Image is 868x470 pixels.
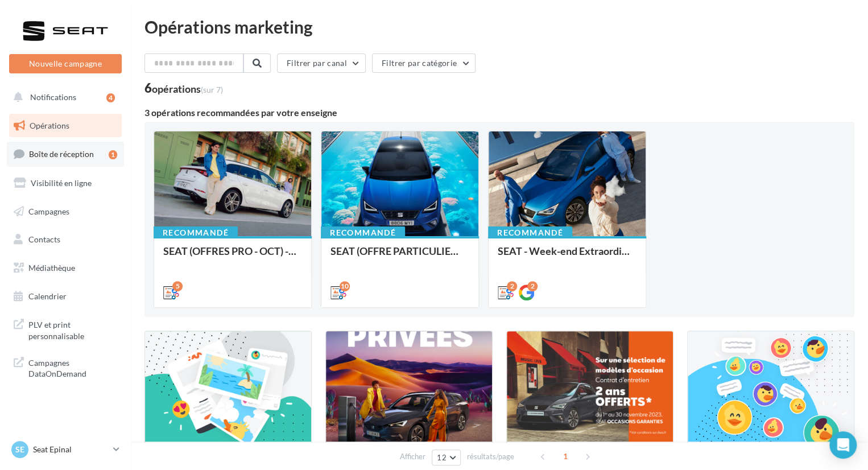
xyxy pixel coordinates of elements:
div: Recommandé [154,226,238,239]
div: 2 [527,281,538,291]
span: Calendrier [28,291,67,301]
div: SEAT (OFFRE PARTICULIER - OCT) - SOCIAL MEDIA [330,245,469,268]
p: Seat Epinal [33,444,109,455]
div: SEAT (OFFRES PRO - OCT) - SOCIAL MEDIA [163,245,302,268]
div: 4 [106,93,115,102]
a: Médiathèque [7,256,124,280]
span: (sur 7) [201,85,223,94]
div: 1 [109,150,117,159]
span: Contacts [28,234,60,244]
div: Recommandé [488,226,572,239]
button: 12 [432,450,461,465]
span: Afficher [400,451,425,462]
span: résultats/page [467,451,514,462]
a: PLV et print personnalisable [7,312,124,346]
a: Campagnes [7,200,124,224]
button: Filtrer par canal [277,53,366,73]
span: 1 [556,447,574,465]
a: Contacts [7,228,124,252]
span: Médiathèque [28,263,75,273]
div: 6 [144,82,223,94]
span: Boîte de réception [29,149,94,159]
div: opérations [152,84,223,94]
div: 5 [172,281,183,291]
a: Calendrier [7,285,124,308]
div: 10 [340,281,350,291]
span: Campagnes DataOnDemand [28,355,117,380]
a: Boîte de réception1 [7,142,124,166]
span: Visibilité en ligne [31,178,92,188]
span: Campagnes [28,206,69,216]
span: Notifications [30,92,76,102]
span: Opérations [30,121,69,130]
div: Recommandé [321,226,405,239]
div: 2 [507,281,517,291]
span: PLV et print personnalisable [28,317,117,341]
button: Filtrer par catégorie [372,53,476,73]
a: Opérations [7,114,124,138]
a: Campagnes DataOnDemand [7,351,124,384]
div: SEAT - Week-end Extraordinaire ([GEOGRAPHIC_DATA]) - OCTOBRE [498,245,636,268]
a: SE Seat Epinal [9,439,122,460]
button: Nouvelle campagne [9,54,122,73]
div: Opérations marketing [144,18,854,35]
a: Visibilité en ligne [7,171,124,195]
div: Open Intercom Messenger [829,431,857,459]
span: SE [15,444,24,455]
span: 12 [437,453,447,462]
div: 3 opérations recommandées par votre enseigne [144,108,854,117]
button: Notifications 4 [7,85,119,109]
